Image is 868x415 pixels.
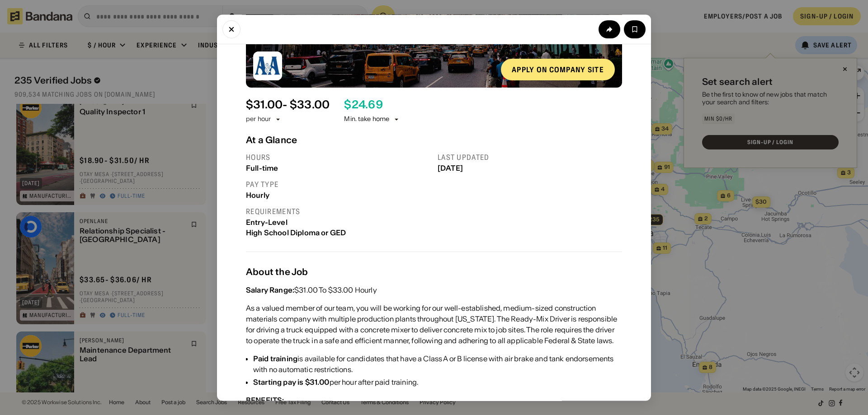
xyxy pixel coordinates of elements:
img: A&A Ready Mix logo [253,51,282,80]
div: Min. take home [344,115,400,124]
div: Entry-Level [246,218,430,227]
div: High School Diploma or GED [246,228,430,237]
div: [DATE] [438,164,622,173]
div: Full-time [246,164,430,173]
div: $ 31.00 - $33.00 [246,98,330,112]
div: Hours [246,153,430,162]
div: Requirements [246,207,430,216]
div: is available for candidates that have a Class A or B license with air brake and tank endorsements... [253,354,622,375]
div: per hour [246,115,271,124]
div: $ 24.69 [344,98,382,112]
div: Last updated [438,153,622,162]
div: Starting pay is $31.00 [253,378,330,387]
div: BENEFITS: [246,396,284,405]
div: Apply on company site [512,66,604,73]
div: per hour after paid training. [253,377,622,388]
div: Salary Range: [246,286,294,295]
div: At a Glance [246,135,622,145]
div: Hourly [246,191,430,200]
div: Paid training [253,354,297,364]
div: Pay type [246,180,430,189]
div: About the Job [246,267,622,278]
div: $31.00 To $33.00 Hourly [246,285,377,296]
button: Close [222,20,241,38]
div: As a valued member of our team, you will be working for our well-established, medium-sized constr... [246,303,622,346]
